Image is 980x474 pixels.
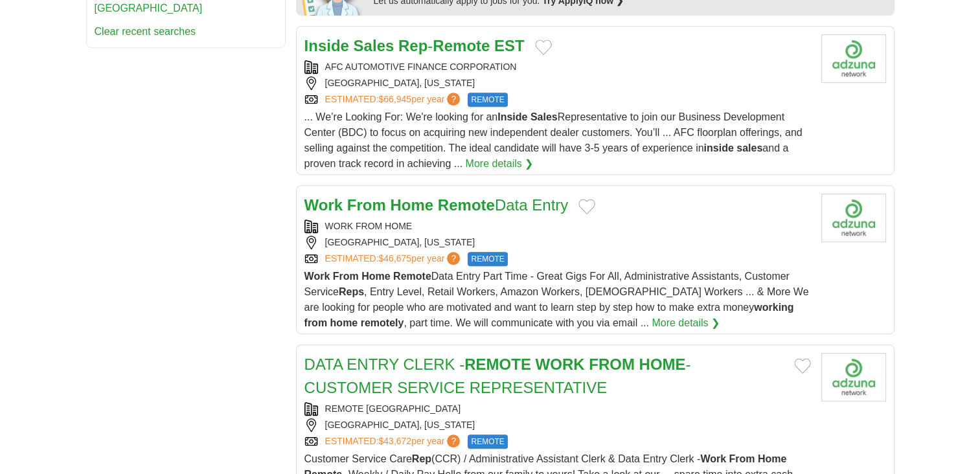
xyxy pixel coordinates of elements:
[447,252,460,265] span: ?
[304,317,328,328] strong: from
[589,356,635,373] strong: FROM
[304,220,811,233] div: WORK FROM HOME
[438,196,495,214] strong: Remote
[325,435,463,449] a: ESTIMATED:$43,672per year?
[535,39,552,55] button: Add to favorite jobs
[378,94,411,104] span: $66,945
[378,436,411,446] span: $43,672
[304,271,809,328] span: Data Entry Part Time - Great Gigs For All, Administrative Assistants, Customer Service , Entry Le...
[304,37,349,54] strong: Inside
[354,37,394,54] strong: Sales
[95,26,196,37] a: Clear recent searches
[821,353,886,401] img: Company logo
[304,60,811,74] div: AFC AUTOMOTIVE FINANCE CORPORATION
[703,142,733,153] strong: inside
[758,453,786,464] strong: Home
[433,37,490,54] strong: Remote
[393,271,431,282] strong: Remote
[378,253,411,264] span: $46,675
[304,196,343,214] strong: Work
[304,236,811,249] div: [GEOGRAPHIC_DATA], [US_STATE]
[325,93,463,107] a: ESTIMATED:$66,945per year?
[325,252,463,266] a: ESTIMATED:$46,675per year?
[794,358,811,374] button: Add to favorite jobs
[468,93,507,107] span: REMOTE
[390,196,433,214] strong: Home
[304,271,330,282] strong: Work
[304,111,803,169] span: ... We’re Looking For: We're looking for an Representative to join our Business Development Cente...
[304,402,811,416] div: REMOTE [GEOGRAPHIC_DATA]
[347,196,386,214] strong: From
[464,356,531,373] strong: REMOTE
[304,196,569,214] a: Work From Home RemoteData Entry
[700,453,726,464] strong: Work
[821,34,886,83] img: Company logo
[821,194,886,242] img: Company logo
[466,156,534,172] a: More details ❯
[339,286,364,297] strong: Reps
[447,435,460,447] span: ?
[729,453,755,464] strong: From
[494,37,525,54] strong: EST
[304,76,811,90] div: [GEOGRAPHIC_DATA], [US_STATE]
[468,435,507,449] span: REMOTE
[333,271,359,282] strong: From
[361,317,404,328] strong: remotely
[468,252,507,266] span: REMOTE
[330,317,358,328] strong: home
[412,453,431,464] strong: Rep
[535,356,584,373] strong: WORK
[639,356,685,373] strong: HOME
[652,315,720,331] a: More details ❯
[497,111,527,122] strong: Inside
[361,271,390,282] strong: Home
[304,418,811,432] div: [GEOGRAPHIC_DATA], [US_STATE]
[530,111,558,122] strong: Sales
[447,93,460,106] span: ?
[578,199,595,214] button: Add to favorite jobs
[304,356,691,396] a: DATA ENTRY CLERK -REMOTE WORK FROM HOME- CUSTOMER SERVICE REPRESENTATIVE
[736,142,762,153] strong: sales
[304,37,525,54] a: Inside Sales Rep-Remote EST
[754,302,793,313] strong: working
[398,37,427,54] strong: Rep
